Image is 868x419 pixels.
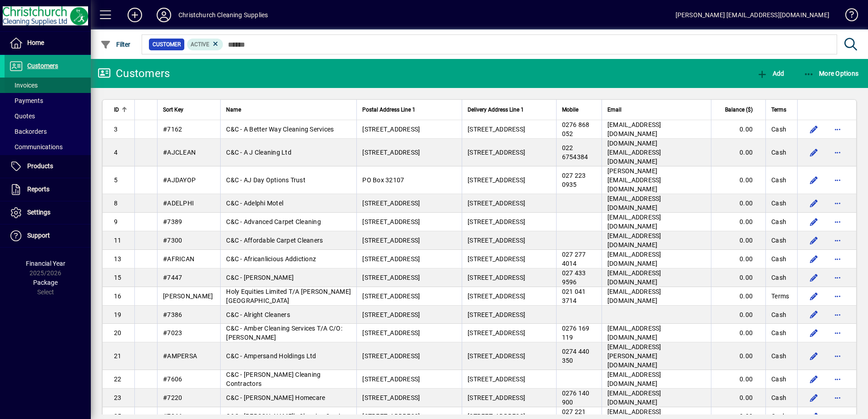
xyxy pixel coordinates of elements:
span: [STREET_ADDRESS] [468,329,525,336]
span: 23 [114,394,122,401]
span: Customer [153,40,181,49]
span: Email [607,105,621,115]
button: More options [830,196,845,210]
button: More Options [801,65,861,82]
span: Package [33,279,58,286]
span: [EMAIL_ADDRESS][DOMAIN_NAME] [607,195,661,211]
div: Balance ($) [717,105,761,115]
button: Add [120,7,149,23]
div: Mobile [562,105,596,115]
span: 11 [114,237,122,244]
span: [EMAIL_ADDRESS][DOMAIN_NAME] [607,288,661,304]
span: 022 6754384 [562,144,588,161]
span: C&C - Alright Cleaners [226,311,290,318]
span: [STREET_ADDRESS] [362,292,420,300]
span: [STREET_ADDRESS] [468,218,525,225]
span: [EMAIL_ADDRESS][DOMAIN_NAME] [607,121,661,137]
a: Quotes [5,108,91,124]
span: [STREET_ADDRESS] [362,311,420,318]
span: Reports [27,185,49,193]
span: [STREET_ADDRESS] [362,200,420,207]
span: 0276 868 052 [562,121,590,137]
span: Cash [771,125,786,134]
span: [DOMAIN_NAME][EMAIL_ADDRESS][DOMAIN_NAME] [607,140,661,165]
span: Cash [771,148,786,157]
a: Payments [5,93,91,108]
span: 19 [114,311,122,318]
span: 0274 440 350 [562,348,590,364]
span: Quotes [9,112,35,120]
span: Backorders [9,128,47,135]
td: 0.00 [711,213,765,231]
span: [EMAIL_ADDRESS][DOMAIN_NAME] [607,251,661,267]
span: 0276 140 900 [562,390,590,406]
button: Add [755,65,786,82]
span: 4 [114,149,118,156]
a: Settings [5,201,91,224]
span: Cash [771,351,786,361]
button: Edit [807,326,821,340]
span: [STREET_ADDRESS] [468,200,525,207]
a: Backorders [5,124,91,139]
span: [STREET_ADDRESS] [468,352,525,360]
div: Customers [98,66,170,81]
span: Name [226,105,241,115]
span: More Options [804,70,859,77]
span: Invoices [9,82,38,89]
td: 0.00 [711,268,765,287]
span: [STREET_ADDRESS] [362,274,420,281]
span: 15 [114,274,122,281]
button: Edit [807,289,821,303]
span: Settings [27,209,50,216]
span: [EMAIL_ADDRESS][DOMAIN_NAME] [607,232,661,248]
span: [STREET_ADDRESS] [468,292,525,300]
span: C&C - [PERSON_NAME] Cleaning Contractors [226,371,321,387]
span: C&C - Adelphi Motel [226,200,283,207]
span: Products [27,162,53,170]
td: 0.00 [711,250,765,268]
span: 9 [114,218,118,225]
span: #AJCLEAN [163,149,196,156]
span: [EMAIL_ADDRESS][DOMAIN_NAME] [607,325,661,341]
span: [STREET_ADDRESS] [362,255,420,263]
span: [PERSON_NAME][EMAIL_ADDRESS][DOMAIN_NAME] [607,167,661,193]
td: 0.00 [711,231,765,250]
span: Cash [771,375,786,384]
div: Christchurch Cleaning Supplies [178,8,268,22]
button: More options [830,270,845,285]
span: [EMAIL_ADDRESS][DOMAIN_NAME] [607,214,661,230]
span: 22 [114,375,122,383]
span: [EMAIL_ADDRESS][DOMAIN_NAME] [607,269,661,286]
span: Active [191,41,209,48]
span: C&C - A J Cleaning Ltd [226,149,291,156]
span: [STREET_ADDRESS] [362,149,420,156]
span: [STREET_ADDRESS] [468,375,525,383]
button: Edit [807,390,821,405]
button: Edit [807,270,821,285]
span: C&C - Africanlicious Addictionz [226,255,316,263]
span: Communications [9,143,63,151]
span: #7300 [163,237,182,244]
a: Home [5,32,91,54]
span: 027 277 4014 [562,251,586,267]
span: Cash [771,328,786,337]
span: 027 223 0935 [562,172,586,188]
span: Customers [27,62,58,69]
button: Edit [807,233,821,248]
button: Edit [807,173,821,187]
div: [PERSON_NAME] [EMAIL_ADDRESS][DOMAIN_NAME] [676,8,829,22]
button: More options [830,214,845,229]
span: #7389 [163,218,182,225]
button: Edit [807,122,821,136]
button: Filter [98,36,133,53]
button: More options [830,390,845,405]
span: [STREET_ADDRESS] [362,394,420,401]
span: #7162 [163,126,182,133]
td: 0.00 [711,342,765,370]
button: More options [830,307,845,322]
span: 027 433 9596 [562,269,586,286]
span: #7606 [163,375,182,383]
span: Mobile [562,105,578,115]
span: #ADELPHI [163,200,194,207]
span: Terms [771,292,789,301]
